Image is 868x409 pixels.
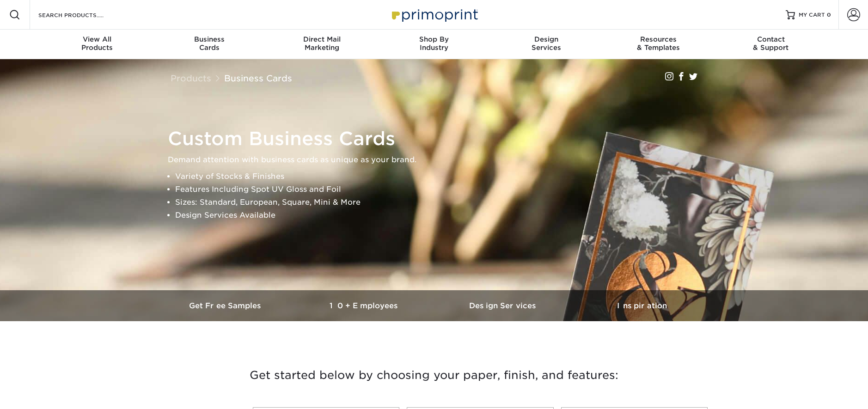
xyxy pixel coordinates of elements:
[490,30,602,59] a: DesignServices
[266,35,378,43] span: Direct Mail
[378,35,490,52] div: Industry
[388,5,480,24] img: Primoprint
[602,30,715,59] a: Resources& Templates
[378,30,490,59] a: Shop ByIndustry
[171,73,211,83] a: Products
[164,354,704,396] h3: Get started below by choosing your paper, finish, and features:
[41,30,153,59] a: View AllProducts
[573,290,711,321] a: Inspiration
[490,35,602,43] span: Design
[715,30,827,59] a: Contact& Support
[157,301,295,310] h3: Get Free Samples
[799,11,825,19] span: MY CART
[175,209,709,222] li: Design Services Available
[434,290,573,321] a: Design Services
[168,128,709,150] h1: Custom Business Cards
[378,35,490,43] span: Shop By
[37,9,128,20] input: SEARCH PRODUCTS.....
[157,290,295,321] a: Get Free Samples
[295,290,434,321] a: 10+ Employees
[715,35,827,52] div: & Support
[153,35,266,43] span: Business
[573,301,711,310] h3: Inspiration
[224,73,292,83] a: Business Cards
[490,35,602,52] div: Services
[295,301,434,310] h3: 10+ Employees
[175,170,709,183] li: Variety of Stocks & Finishes
[266,30,378,59] a: Direct MailMarketing
[153,35,266,52] div: Cards
[602,35,715,43] span: Resources
[175,183,709,196] li: Features Including Spot UV Gloss and Foil
[434,301,573,310] h3: Design Services
[602,35,715,52] div: & Templates
[715,35,827,43] span: Contact
[41,35,153,43] span: View All
[41,35,153,52] div: Products
[175,196,709,209] li: Sizes: Standard, European, Square, Mini & More
[168,153,709,166] p: Demand attention with business cards as unique as your brand.
[266,35,378,52] div: Marketing
[153,30,266,59] a: BusinessCards
[827,12,831,18] span: 0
